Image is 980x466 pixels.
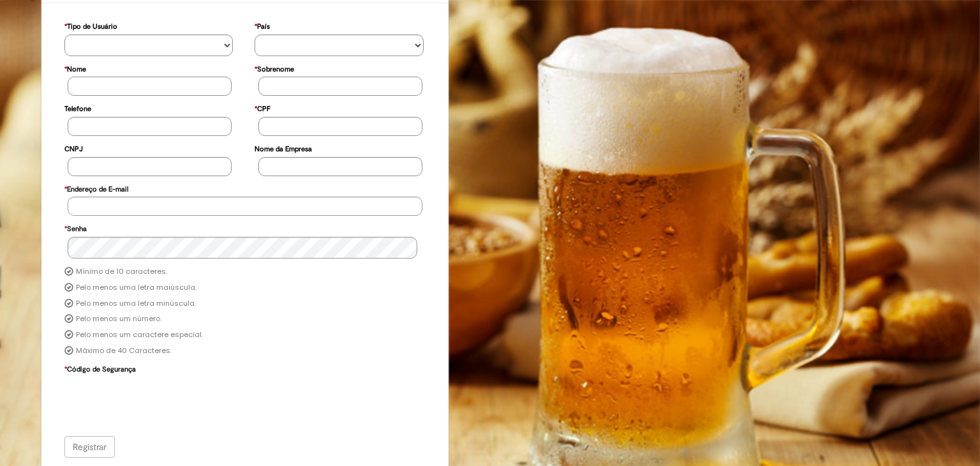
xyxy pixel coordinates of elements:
label: Pelo menos um número. [76,314,161,324]
label: Pelo menos uma letra minúscula. [76,299,196,309]
label: Endereço de E-mail [64,179,128,197]
label: CPF [255,98,271,117]
label: Código de Segurança [64,359,136,377]
label: Nome [64,59,86,77]
label: Pelo menos uma letra maiúscula. [76,283,197,293]
iframe: reCAPTCHA [68,377,262,427]
label: Mínimo de 10 caracteres. [76,267,167,277]
label: Sobrenome [255,59,294,77]
label: País [255,16,270,34]
label: CNPJ [64,139,83,157]
label: Telefone [64,98,91,117]
label: Senha [64,218,87,237]
label: Pelo menos um caractere especial. [76,330,203,340]
label: Tipo de Usuário [64,16,117,34]
label: Máximo de 40 Caracteres. [76,346,172,356]
label: Nome da Empresa [255,139,312,157]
